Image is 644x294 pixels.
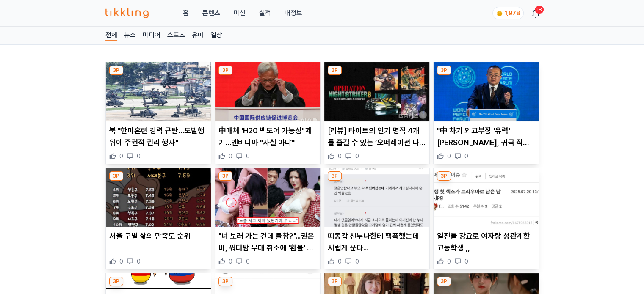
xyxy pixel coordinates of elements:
[437,125,535,148] p: "中 차기 외교부장 '유력' [PERSON_NAME], 귀국 직후 당국에 연행"
[210,30,222,41] a: 일상
[215,62,320,121] img: 中매체 'H20 백도어 가능성' 제기…엔비디아 "사실 아냐"
[215,168,321,270] div: 3P "너 보러 가는 건데 불참?"...권은비, 워터밤 무대 취소에 '환불' 요청 쇄도...'대체 얼마나 야했길래' "너 보러 가는 건데 불참?"...권은비, 워터밤 무대 취...
[137,152,141,160] span: 0
[105,30,117,41] a: 전체
[192,30,204,41] a: 유머
[328,66,342,75] div: 3P
[109,230,207,242] p: 서울 구별 삶의 만족도 순위
[505,10,520,16] span: 1,978
[434,62,539,121] img: "中 차기 외교부장 '유력' 류젠차오, 귀국 직후 당국에 연행"
[229,257,232,266] span: 0
[143,30,160,41] a: 미디어
[124,30,136,41] a: 뉴스
[284,8,302,18] a: 내정보
[496,10,503,17] img: coin
[106,168,211,227] img: 서울 구별 삶의 만족도 순위
[328,230,426,254] p: 띠동갑 친누나한테 팩폭했는데 서럽게 운다...
[437,230,535,254] p: 일진들 강요로 여자랑 성관계한 고등학생 ,,
[447,257,451,266] span: 0
[464,257,468,266] span: 0
[218,66,232,75] div: 3P
[105,168,211,270] div: 3P 서울 구별 삶의 만족도 순위 서울 구별 삶의 만족도 순위 0 0
[109,171,123,181] div: 3P
[535,6,544,14] div: 18
[182,8,188,18] a: 홈
[492,7,522,19] a: coin 1,978
[324,168,429,227] img: 띠동갑 친누나한테 팩폭했는데 서럽게 운다...
[328,277,342,286] div: 3P
[218,171,232,181] div: 3P
[437,277,451,286] div: 3P
[202,8,220,18] a: 콘텐츠
[218,277,232,286] div: 3P
[218,230,317,254] p: "너 보러 가는 건데 불참?"...권은비, 워터밤 무대 취소에 '환불' 요청 쇄도...'대체 얼마나 야했길래'
[119,257,123,266] span: 0
[119,152,123,160] span: 0
[109,125,207,148] p: 북 "한미훈련 강력 규탄…도발행위에 주권적 권리 행사"
[233,8,245,18] button: 미션
[109,277,123,286] div: 3P
[437,66,451,75] div: 3P
[328,171,342,181] div: 3P
[437,171,451,181] div: 3P
[105,8,149,18] img: 티끌링
[324,62,429,121] img: [리뷰] 타이토의 인기 명작 4개를 즐길 수 있는 ‘오퍼레이션 나이트 스트라이커즈’
[229,152,232,160] span: 0
[328,125,426,148] p: [리뷰] 타이토의 인기 명작 4개를 즐길 수 있는 ‘오퍼레이션 나이트 스트라이커즈’
[464,152,468,160] span: 0
[338,152,342,160] span: 0
[355,152,359,160] span: 0
[167,30,185,41] a: 스포츠
[246,152,250,160] span: 0
[324,62,430,164] div: 3P [리뷰] 타이토의 인기 명작 4개를 즐길 수 있는 ‘오퍼레이션 나이트 스트라이커즈’ [리뷰] 타이토의 인기 명작 4개를 즐길 수 있는 ‘오퍼레이션 나이트 스트라이커즈’ 0 0
[215,62,321,164] div: 3P 中매체 'H20 백도어 가능성' 제기…엔비디아 "사실 아냐" 中매체 'H20 백도어 가능성' 제기…엔비디아 "사실 아냐" 0 0
[433,168,539,270] div: 3P 일진들 강요로 여자랑 성관계한 고등학생 ,, 일진들 강요로 여자랑 성관계한 고등학생 ,, 0 0
[433,62,539,164] div: 3P "中 차기 외교부장 '유력' 류젠차오, 귀국 직후 당국에 연행" "中 차기 외교부장 '유력' [PERSON_NAME], 귀국 직후 당국에 연행" 0 0
[434,168,539,227] img: 일진들 강요로 여자랑 성관계한 고등학생 ,,
[218,125,317,148] p: 中매체 'H20 백도어 가능성' 제기…엔비디아 "사실 아냐"
[259,8,271,18] a: 실적
[215,168,320,227] img: "너 보러 가는 건데 불참?"...권은비, 워터밤 무대 취소에 '환불' 요청 쇄도...'대체 얼마나 야했길래'
[447,152,451,160] span: 0
[532,8,539,18] a: 18
[105,62,211,164] div: 3P 북 "한미훈련 강력 규탄…도발행위에 주권적 권리 행사" 북 "한미훈련 강력 규탄…도발행위에 주권적 권리 행사" 0 0
[338,257,342,266] span: 0
[324,168,430,270] div: 3P 띠동갑 친누나한테 팩폭했는데 서럽게 운다... 띠동갑 친누나한테 팩폭했는데 서럽게 운다... 0 0
[137,257,141,266] span: 0
[106,62,211,121] img: 북 "한미훈련 강력 규탄…도발행위에 주권적 권리 행사"
[355,257,359,266] span: 0
[246,257,250,266] span: 0
[109,66,123,75] div: 3P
